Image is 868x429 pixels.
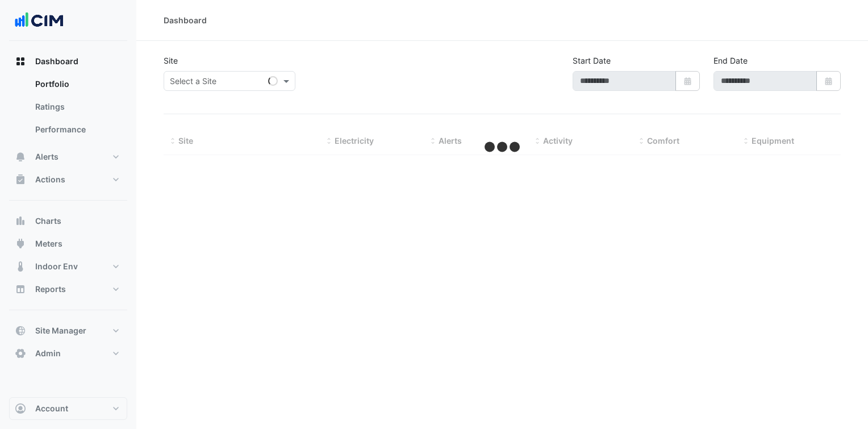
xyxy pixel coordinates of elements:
label: Site [164,55,178,66]
a: Portfolio [26,73,127,95]
app-icon: Charts [15,215,26,227]
button: Meters [9,232,127,255]
button: Reports [9,278,127,301]
img: Company Logo [14,9,65,32]
div: Dashboard [9,73,127,145]
app-icon: Alerts [15,151,26,163]
span: Indoor Env [35,261,78,272]
app-icon: Meters [15,238,26,249]
label: End Date [713,55,748,66]
span: Site Manager [35,325,86,336]
span: Charts [35,215,61,227]
app-icon: Actions [15,174,26,185]
span: Electricity [335,136,374,145]
span: Admin [35,348,61,359]
button: Actions [9,168,127,191]
app-icon: Site Manager [15,325,26,336]
span: Account [35,403,68,414]
span: Reports [35,284,66,295]
button: Indoor Env [9,255,127,278]
div: Dashboard [164,14,207,26]
button: Account [9,397,127,420]
span: Alerts [35,151,59,163]
span: Comfort [647,136,679,145]
button: Site Manager [9,319,127,342]
a: Ratings [26,95,127,118]
app-icon: Reports [15,284,26,295]
span: Site [178,136,193,145]
app-icon: Dashboard [15,56,26,67]
span: Alerts [439,136,462,145]
span: Meters [35,238,62,249]
button: Alerts [9,145,127,168]
button: Admin [9,342,127,365]
label: Start Date [573,55,611,66]
button: Dashboard [9,50,127,73]
span: Actions [35,174,65,185]
button: Charts [9,210,127,232]
span: Activity [543,136,573,145]
span: Dashboard [35,56,78,67]
app-icon: Admin [15,348,26,359]
span: Equipment [752,136,794,145]
app-icon: Indoor Env [15,261,26,272]
a: Performance [26,118,127,141]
